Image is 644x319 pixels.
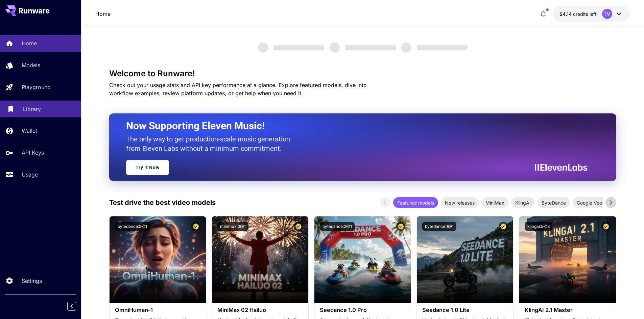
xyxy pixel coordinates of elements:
[499,222,508,231] button: Certified Model – Vetted for best performance and includes a commercial license.
[538,197,570,208] div: ByteDance
[217,222,248,231] button: minimax:3@1
[22,170,38,179] p: Usage
[417,216,513,303] img: alt
[109,82,367,97] span: Check out your usage stats and API key performance at a glance. Explore featured models, dive int...
[573,11,597,17] span: credits left
[126,134,295,153] p: The only way to get production-scale music generation from Eleven Labs without a minimum commitment.
[441,197,479,208] div: New releases
[109,197,216,208] p: Test drive the best video models
[294,222,303,231] button: Certified Model – Vetted for best performance and includes a commercial license.
[441,199,479,206] span: New releases
[126,160,169,175] a: Try It Now
[115,222,150,231] button: bytedance:5@1
[559,10,597,18] div: $4.1433
[481,197,508,208] div: MiniMax
[422,307,508,313] h3: Seedance 1.0 Lite
[191,222,200,231] button: Certified Model – Vetted for best performance and includes a commercial license.
[109,69,616,78] h3: Welcome to Runware!
[393,199,438,206] span: Featured models
[511,197,535,208] div: KlingAI
[22,39,37,47] p: Home
[126,119,582,132] h2: Now Supporting Eleven Music!
[573,197,606,208] div: Google Veo
[573,199,606,206] span: Google Veo
[481,199,508,206] span: MiniMax
[95,10,111,18] a: Home
[602,9,612,19] div: TM
[396,222,405,231] button: Certified Model – Vetted for best performance and includes a commercial license.
[22,61,40,69] p: Models
[22,277,42,285] p: Settings
[538,199,570,206] span: ByteDance
[22,149,44,157] p: API Keys
[320,222,355,231] button: bytedance:2@1
[601,222,611,231] button: Certified Model – Vetted for best performance and includes a commercial license.
[559,11,573,17] span: $4.14
[72,300,81,312] div: Collapse sidebar
[212,216,308,303] img: alt
[22,83,51,91] p: Playground
[320,307,405,313] h3: Seedance 1.0 Pro
[67,302,76,311] button: Collapse sidebar
[393,197,438,208] div: Featured models
[115,307,200,313] h3: OmniHuman‑1
[217,307,303,313] h3: MiniMax 02 Hailuo
[110,216,206,303] img: alt
[525,222,552,231] button: klingai:5@3
[314,216,411,303] img: alt
[519,216,616,303] img: alt
[422,222,456,231] button: bytedance:1@1
[95,10,111,18] nav: breadcrumb
[22,127,37,135] p: Wallet
[511,199,535,206] span: KlingAI
[23,105,41,113] p: Library
[553,6,630,22] button: $4.1433TM
[525,307,610,313] h3: KlingAI 2.1 Master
